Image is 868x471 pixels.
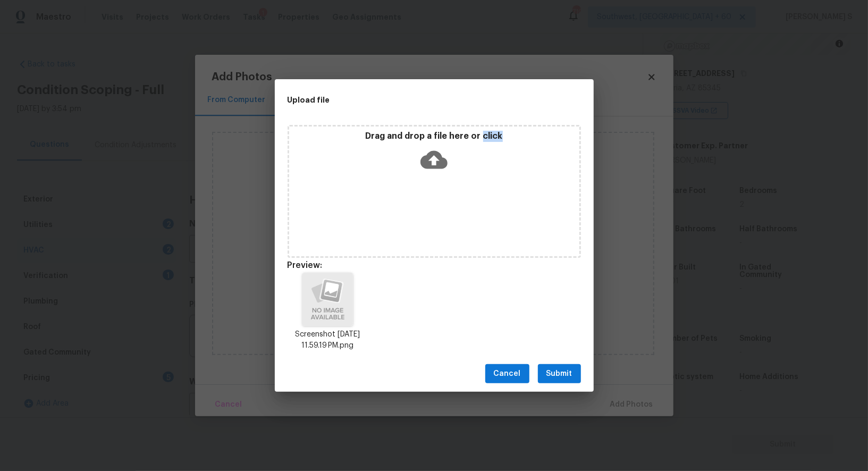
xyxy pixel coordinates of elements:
img: h91OBf61q4PEwAAAABJRU5ErkJggg== [302,273,352,326]
button: Cancel [485,364,529,384]
span: Submit [546,367,572,381]
p: Screenshot [DATE] 11.59.19 PM.png [288,329,368,351]
button: Submit [538,364,581,384]
h2: Upload file [288,94,533,106]
p: Drag and drop a file here or click [289,131,579,142]
span: Cancel [494,367,521,381]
